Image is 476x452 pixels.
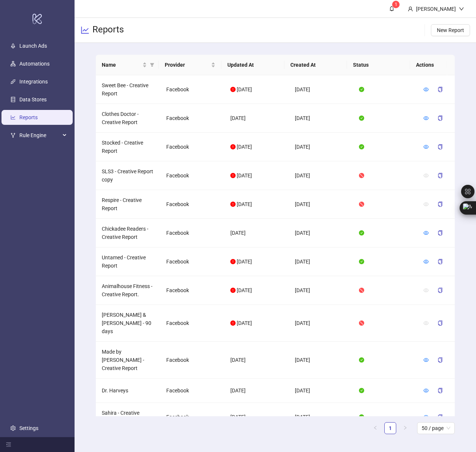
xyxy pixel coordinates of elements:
a: 1 [385,423,396,434]
td: [DATE] [289,219,353,247]
span: eye [423,87,429,92]
a: Integrations [19,79,48,85]
span: exclamation-circle [230,259,236,264]
td: Facebook [160,342,224,379]
span: 50 / page [422,423,450,434]
td: [DATE] [289,190,353,219]
td: [DATE] [289,75,353,104]
a: eye [423,230,429,236]
span: Provider [165,61,209,69]
td: Stocked - Creative Report [96,133,160,161]
a: Automations [19,61,50,67]
button: copy [432,317,449,329]
span: exclamation-circle [230,173,236,178]
span: eye [423,173,429,178]
span: copy [438,230,443,236]
td: Facebook [160,190,224,219]
td: [DATE] [289,342,353,379]
button: left [369,422,381,434]
td: Sweet Bee - Creative Report [96,75,160,104]
th: Actions [410,55,447,75]
span: [DATE] [237,259,252,265]
span: user [408,6,413,12]
span: copy [438,288,443,293]
span: exclamation-circle [230,144,236,149]
button: copy [432,256,449,268]
span: eye [423,202,429,207]
span: menu-fold [6,442,11,447]
button: copy [432,198,449,210]
td: [DATE] [224,379,289,403]
td: Facebook [160,276,224,305]
span: right [403,426,407,430]
td: Made by [PERSON_NAME] - Creative Report [96,342,160,379]
span: eye [423,357,429,363]
button: copy [432,141,449,153]
h3: Reports [92,24,124,37]
span: New Report [437,27,464,33]
button: copy [432,227,449,239]
td: [DATE] [224,403,289,432]
td: [DATE] [289,305,353,342]
td: [DATE] [224,342,289,379]
td: [DATE] [289,133,353,161]
a: Reports [19,114,38,120]
a: eye [423,144,429,150]
span: Rule Engine [19,128,60,143]
td: [DATE] [289,276,353,305]
div: Page Size [417,422,455,434]
li: Next Page [399,422,411,434]
span: check-circle [359,144,364,149]
button: copy [432,354,449,366]
span: check-circle [359,230,364,236]
td: Facebook [160,403,224,432]
span: [DATE] [237,320,252,326]
span: line-chart [81,26,89,35]
span: copy [438,259,443,264]
span: fork [10,133,16,138]
span: check-circle [359,87,364,92]
td: Facebook [160,247,224,276]
span: left [373,426,378,430]
span: eye [423,259,429,264]
span: copy [438,116,443,121]
span: [DATE] [237,86,252,92]
a: Settings [19,425,38,431]
th: Name [96,55,158,75]
td: Clothes Doctor - Creative Report [96,104,160,133]
th: Provider [159,55,221,75]
span: copy [438,388,443,393]
td: [DATE] [289,247,353,276]
a: eye [423,357,429,363]
button: right [399,422,411,434]
th: Status [347,55,410,75]
span: copy [438,320,443,326]
button: copy [432,170,449,181]
td: [DATE] [289,161,353,190]
span: copy [438,87,443,92]
td: Sahira - Creative Report [96,403,160,432]
th: Updated At [221,55,284,75]
div: [PERSON_NAME] [413,5,459,13]
td: Facebook [160,219,224,247]
td: Facebook [160,379,224,403]
td: Facebook [160,133,224,161]
span: stop [359,202,364,207]
span: copy [438,173,443,178]
span: exclamation-circle [230,87,236,92]
span: exclamation-circle [230,202,236,207]
a: eye [423,388,429,393]
span: eye [423,414,429,420]
span: bell [389,6,394,11]
li: 1 [384,422,396,434]
td: Untamed - Creative Report [96,247,160,276]
span: check-circle [359,414,364,420]
span: down [459,6,464,12]
span: check-circle [359,357,364,363]
span: stop [359,288,364,293]
span: copy [438,357,443,363]
span: copy [438,144,443,149]
td: Facebook [160,305,224,342]
span: eye [423,388,429,393]
td: [DATE] [224,219,289,247]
